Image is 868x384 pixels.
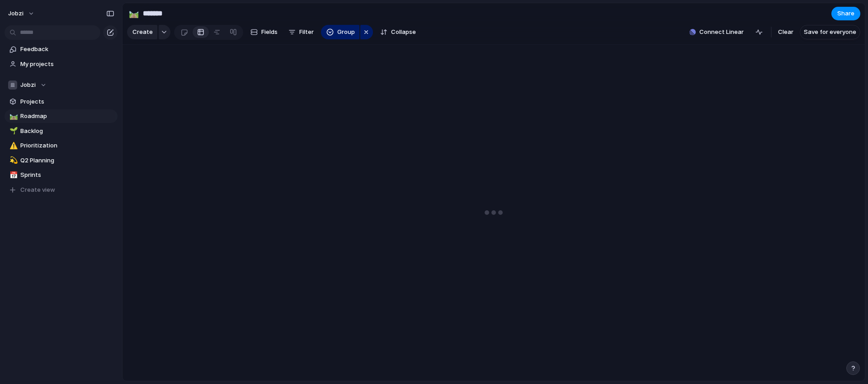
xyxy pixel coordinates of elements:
[299,28,314,37] span: Filter
[831,7,860,20] button: Share
[8,9,24,18] span: Jobzi
[127,25,157,39] button: Create
[20,60,114,69] span: My projects
[391,28,416,37] span: Collapse
[9,155,16,166] div: 💫
[321,25,359,39] button: Group
[127,6,141,21] button: 🛤️
[9,141,16,151] div: ⚠️
[686,25,747,39] button: Connect Linear
[8,156,17,165] button: 💫
[778,28,793,37] span: Clear
[20,185,55,194] span: Create view
[699,28,744,37] span: Connect Linear
[4,6,39,21] button: Jobzi
[5,183,118,197] button: Create view
[20,171,114,180] span: Sprints
[9,111,16,122] div: 🛤️
[129,7,139,19] div: 🛤️
[5,43,118,56] a: Feedback
[377,25,420,39] button: Collapse
[5,57,118,71] a: My projects
[20,45,114,54] span: Feedback
[5,139,118,152] a: ⚠️Prioritization
[804,28,856,37] span: Save for everyone
[247,25,281,39] button: Fields
[9,170,16,180] div: 📅
[20,112,114,121] span: Roadmap
[285,25,317,39] button: Filter
[20,156,114,165] span: Q2 Planning
[800,25,860,39] button: Save for everyone
[261,28,278,37] span: Fields
[20,81,36,90] span: Jobzi
[9,126,16,136] div: 🌱
[132,28,153,37] span: Create
[20,141,114,150] span: Prioritization
[5,168,118,182] a: 📅Sprints
[8,127,17,136] button: 🌱
[837,9,854,18] span: Share
[20,127,114,136] span: Backlog
[774,25,797,39] button: Clear
[5,95,118,109] a: Projects
[8,112,17,121] button: 🛤️
[20,97,114,106] span: Projects
[8,171,17,180] button: 📅
[8,141,17,150] button: ⚠️
[5,109,118,123] a: 🛤️Roadmap
[5,154,118,167] a: 💫Q2 Planning
[337,28,355,37] span: Group
[5,124,118,138] a: 🌱Backlog
[5,78,118,92] button: Jobzi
